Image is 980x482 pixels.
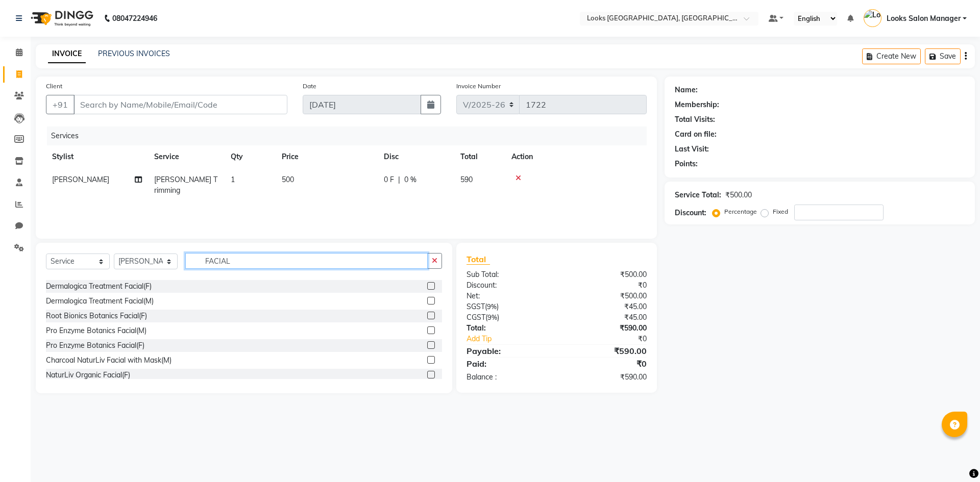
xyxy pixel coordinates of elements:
th: Action [505,145,647,168]
span: 0 % [404,174,416,185]
span: 500 [282,175,294,184]
div: ₹500.00 [556,291,654,301]
div: Total: [459,323,556,334]
div: Last Visit: [675,144,709,155]
a: INVOICE [48,45,86,63]
div: Discount: [675,208,706,218]
span: SGST [467,302,485,311]
button: +91 [46,95,75,114]
span: | [398,174,400,185]
div: Sub Total: [459,269,556,280]
div: Card on file: [675,129,717,140]
span: Looks Salon Manager [887,13,961,24]
img: logo [26,4,96,33]
div: Dermalogica Treatment Facial(F) [46,281,152,292]
div: Total Visits: [675,114,715,125]
div: Pro Enzyme Botanics Facial(F) [46,340,144,351]
div: Balance : [459,372,556,383]
input: Search or Scan [185,253,428,269]
th: Qty [225,145,276,168]
div: Name: [675,85,698,95]
div: Root Bionics Botanics Facial(F) [46,311,147,321]
th: Total [454,145,505,168]
div: NaturLiv Organic Facial(F) [46,370,130,380]
label: Fixed [773,207,788,216]
button: Save [925,48,961,64]
th: Price [276,145,378,168]
div: ₹590.00 [556,323,654,334]
div: ₹0 [556,358,654,370]
div: ₹590.00 [556,345,654,357]
div: Services [47,126,654,145]
span: 590 [460,175,473,184]
span: CGST [467,313,485,322]
div: ₹590.00 [556,372,654,383]
div: Points: [675,159,698,169]
div: ₹500.00 [725,190,752,200]
div: ₹0 [573,334,654,344]
div: Dermalogica Treatment Facial(M) [46,296,154,307]
b: 08047224946 [112,4,157,33]
span: [PERSON_NAME] [52,175,109,184]
div: Net: [459,291,556,301]
label: Invoice Number [456,82,501,91]
label: Percentage [724,207,757,216]
th: Disc [378,145,454,168]
div: Service Total: [675,190,721,200]
div: Discount: [459,280,556,291]
a: Add Tip [459,334,573,344]
label: Date [303,82,316,91]
button: Create New [862,48,921,64]
span: Total [467,254,490,265]
span: [PERSON_NAME] Trimming [154,175,217,195]
span: 1 [231,175,235,184]
div: ₹0 [556,280,654,291]
div: Membership: [675,99,719,110]
img: Looks Salon Manager [864,9,881,27]
div: Payable: [459,345,556,357]
input: Search by Name/Mobile/Email/Code [73,95,287,114]
div: ₹45.00 [556,301,654,312]
span: 9% [487,302,497,311]
div: ₹45.00 [556,312,654,323]
a: PREVIOUS INVOICES [98,49,170,58]
div: ( ) [459,301,556,312]
div: Pro Enzyme Botanics Facial(M) [46,325,146,336]
th: Stylist [46,145,148,168]
div: ₹500.00 [556,269,654,280]
label: Client [46,82,62,91]
div: Charcoal NaturLiv Facial with Mask(M) [46,355,171,366]
th: Service [148,145,225,168]
span: 9% [487,313,497,321]
div: ( ) [459,312,556,323]
span: 0 F [384,174,394,185]
div: Paid: [459,358,556,370]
